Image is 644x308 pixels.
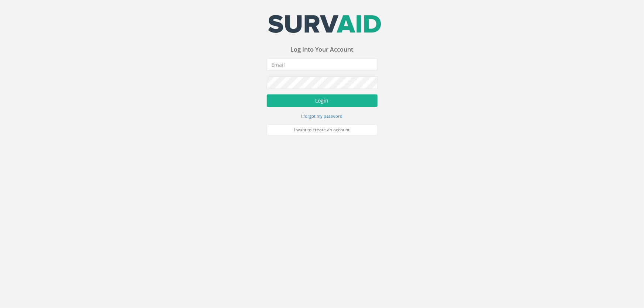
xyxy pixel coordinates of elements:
[267,124,378,135] a: I want to create an account
[302,113,343,119] a: I forgot my password
[267,58,378,71] input: Email
[302,113,343,119] small: I forgot my password
[267,94,378,107] button: Login
[267,46,378,53] h3: Log Into Your Account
